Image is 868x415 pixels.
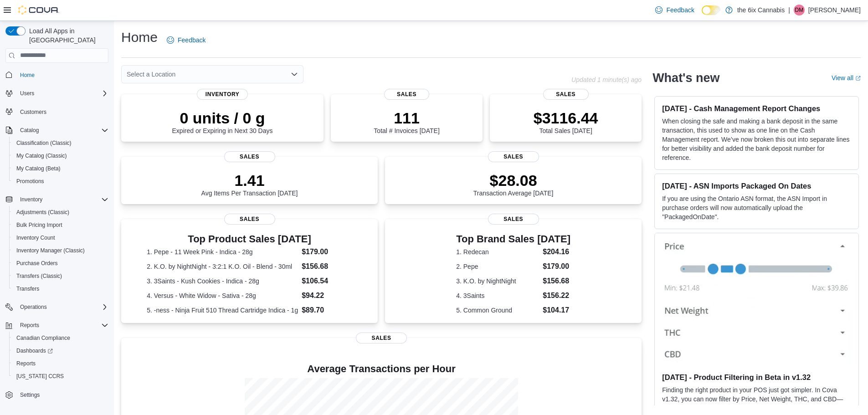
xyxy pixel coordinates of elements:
dd: $156.68 [543,276,570,287]
span: Catalog [20,127,39,134]
a: My Catalog (Classic) [13,150,71,161]
button: Users [2,87,112,100]
button: Home [2,68,112,82]
a: Dashboards [9,344,112,357]
span: Reports [16,320,108,331]
span: Reports [20,322,39,329]
span: Feedback [178,36,205,45]
span: Transfers [16,285,39,292]
span: Promotions [16,178,44,185]
h1: Home [121,28,158,46]
span: Transfers (Classic) [16,272,62,280]
span: My Catalog (Classic) [16,152,67,159]
p: If you are using the Ontario ASN format, the ASN Import in purchase orders will now automatically... [662,194,851,221]
span: Catalog [16,125,108,136]
button: Transfers (Classic) [9,270,112,282]
span: Purchase Orders [13,258,108,269]
span: Transfers (Classic) [13,271,108,282]
button: Settings [2,388,112,401]
div: Total # Invoices [DATE] [374,109,439,134]
span: Promotions [13,176,108,187]
span: Dashboards [13,345,108,356]
p: When closing the safe and making a bank deposit in the same transaction, this used to show as one... [662,117,851,162]
a: Classification (Classic) [13,138,75,149]
button: Catalog [2,124,112,137]
button: Inventory [16,194,46,205]
dd: $104.17 [543,305,570,316]
a: Reports [13,358,39,369]
dt: 2. K.O. by NightNight - 3:2:1 K.O. Oil - Blend - 30ml [147,262,298,271]
p: [PERSON_NAME] [808,5,861,15]
p: | [788,5,790,15]
p: Updated 1 minute(s) ago [571,76,642,83]
span: Bulk Pricing Import [16,221,62,229]
span: Inventory Manager (Classic) [16,247,85,254]
dt: 1. Pepe - 11 Week Pink - Indica - 28g [147,247,298,256]
dt: 5. Common Ground [456,306,539,315]
a: Dashboards [13,345,56,356]
span: Feedback [666,5,694,15]
span: Users [20,90,34,97]
span: Sales [224,214,275,225]
span: Settings [16,389,108,400]
a: Canadian Compliance [13,333,74,343]
p: 111 [374,109,439,127]
a: Inventory Manager (Classic) [13,245,88,256]
span: DM [795,5,804,15]
span: Settings [20,391,40,399]
button: Inventory Count [9,231,112,244]
button: Inventory [2,193,112,206]
span: Transfers [13,283,108,294]
button: Purchase Orders [9,257,112,270]
div: Dhwanit Modi [794,5,805,15]
a: Transfers [13,283,43,294]
dt: 4. Versus - White Widow - Sativa - 28g [147,291,298,300]
span: Reports [16,360,36,367]
span: Inventory Count [13,232,108,243]
h3: [DATE] - Cash Management Report Changes [662,104,851,113]
button: Promotions [9,175,112,188]
dt: 3. 3Saints - Kush Cookies - Indica - 28g [147,277,298,286]
span: Inventory [20,196,42,203]
dd: $106.54 [302,276,352,287]
span: My Catalog (Beta) [16,165,61,172]
a: Purchase Orders [13,258,62,269]
span: Sales [488,214,539,225]
span: Load All Apps in [GEOGRAPHIC_DATA] [26,26,108,45]
p: 1.41 [201,171,298,190]
a: My Catalog (Beta) [13,163,64,174]
dd: $204.16 [543,246,570,257]
span: Operations [16,302,108,313]
span: Sales [543,89,589,100]
span: Sales [356,333,407,343]
h3: Top Product Sales [DATE] [147,234,352,245]
span: Users [16,88,108,99]
h3: [DATE] - Product Filtering in Beta in v1.32 [662,373,851,382]
p: the 6ix Cannabis [737,5,785,15]
dt: 2. Pepe [456,262,539,271]
img: Cova [18,5,59,15]
div: Expired or Expiring in Next 30 Days [172,109,273,134]
button: Users [16,88,38,99]
span: Inventory [16,194,108,205]
span: Home [20,72,35,79]
button: Transfers [9,282,112,295]
dd: $89.70 [302,305,352,316]
h3: Top Brand Sales [DATE] [456,234,570,245]
p: 0 units / 0 g [172,109,273,127]
span: Home [16,69,108,81]
dt: 4. 3Saints [456,291,539,300]
dd: $179.00 [302,246,352,257]
dt: 5. -ness - Ninja Fruit 510 Thread Cartridge Indica - 1g [147,306,298,315]
a: Home [16,70,38,81]
span: Customers [16,106,108,118]
a: Feedback [652,1,698,19]
span: Inventory Count [16,234,55,241]
div: Total Sales [DATE] [534,109,598,134]
button: [US_STATE] CCRS [9,370,112,383]
a: Bulk Pricing Import [13,220,66,231]
button: My Catalog (Classic) [9,149,112,162]
input: Dark Mode [702,5,721,15]
span: [US_STATE] CCRS [16,373,64,380]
